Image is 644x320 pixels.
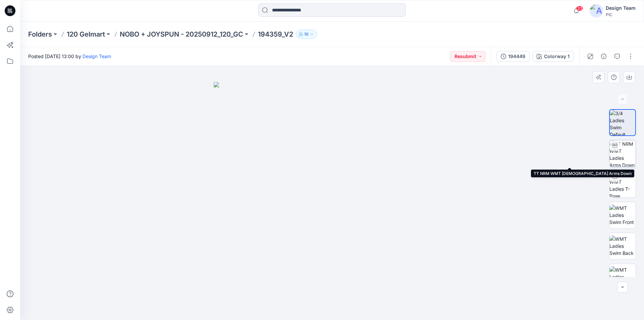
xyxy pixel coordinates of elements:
div: PIC [606,12,636,17]
button: 10 [296,30,317,39]
a: 120 Gelmart [67,30,105,39]
p: 194359_V2 [258,30,293,39]
a: NOBO + JOYSPUN - 20250912_120_GC [120,30,243,39]
a: Folders [28,30,52,39]
div: 194449 [508,53,525,60]
img: avatar [590,4,603,17]
span: 33 [576,6,583,11]
img: WMT Ladies Swim Front [609,204,636,226]
img: 3/4 Ladies Swim Default [610,110,635,135]
img: WMT Ladies Swim Left [609,266,636,287]
img: TT NRM WMT Ladies Arms Down [609,140,636,167]
span: Posted [DATE] 13:00 by [28,53,111,60]
button: Colorway 1 [532,51,574,62]
div: Colorway 1 [544,53,570,60]
a: Design Team [83,53,111,59]
button: 194449 [496,51,530,62]
img: WMT Ladies Swim Back [609,235,636,257]
p: 10 [304,31,309,38]
div: Design Team [606,4,636,12]
img: TT NRM WMT Ladies T-Pose [609,171,636,197]
button: Details [598,51,609,62]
